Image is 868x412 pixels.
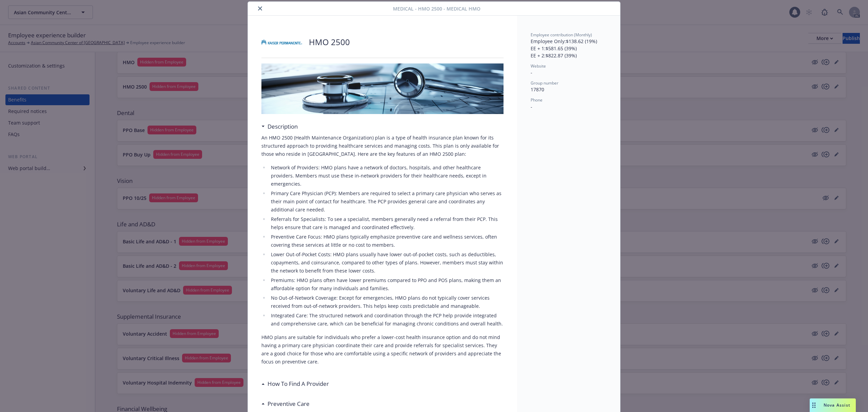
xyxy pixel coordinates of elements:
span: Website [531,63,546,69]
button: Nova Assist [810,398,856,412]
li: Integrated Care: The structured network and coordination through the PCP help provide integrated ... [269,312,504,328]
li: Primary Care Physician (PCP): Members are required to select a primary care physician who serves ... [269,189,504,214]
h3: Description [268,122,298,131]
span: Nova Assist [824,402,850,408]
p: - [531,69,607,76]
li: No Out-of-Network Coverage: Except for emergencies, HMO plans do not typically cover services rec... [269,294,504,310]
li: Lower Out-of-Pocket Costs: HMO plans usually have lower out-of-pocket costs, such as deductibles,... [269,250,504,275]
p: 17870 [531,86,607,93]
p: EE + 2 : $822.87 (39%) [531,52,607,59]
p: HMO 2500 [309,36,350,48]
div: Description [261,122,298,131]
span: Employee contribution (Monthly) [531,32,592,38]
h3: How To Find A Provider [268,379,329,388]
img: Kaiser Permanente Insurance Company [261,32,302,52]
h3: Preventive Care [268,399,310,408]
li: Referrals for Specialists: To see a specialist, members generally need a referral from their PCP.... [269,215,504,231]
button: close [256,4,264,13]
img: banner [261,63,504,114]
div: How To Find A Provider [261,379,329,388]
p: - [531,103,607,110]
span: Phone [531,97,542,103]
p: HMO plans are suitable for individuals who prefer a lower-cost health insurance option and do not... [261,333,504,366]
p: EE + 1 : $581.65 (39%) [531,45,607,52]
p: Employee Only : $138.62 (19%) [531,38,607,45]
div: Preventive Care [261,399,310,408]
span: Group number [531,80,558,86]
li: Premiums: HMO plans often have lower premiums compared to PPO and POS plans, making them an affor... [269,276,504,293]
p: An HMO 2500 (Health Maintenance Organization) plan is a type of health insurance plan known for i... [261,134,504,158]
li: Network of Providers: HMO plans have a network of doctors, hospitals, and other healthcare provid... [269,164,504,188]
li: Preventive Care Focus: HMO plans typically emphasize preventive care and wellness services, often... [269,233,504,249]
span: Medical - HMO 2500 - Medical HMO [393,5,480,12]
div: Drag to move [810,398,818,412]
